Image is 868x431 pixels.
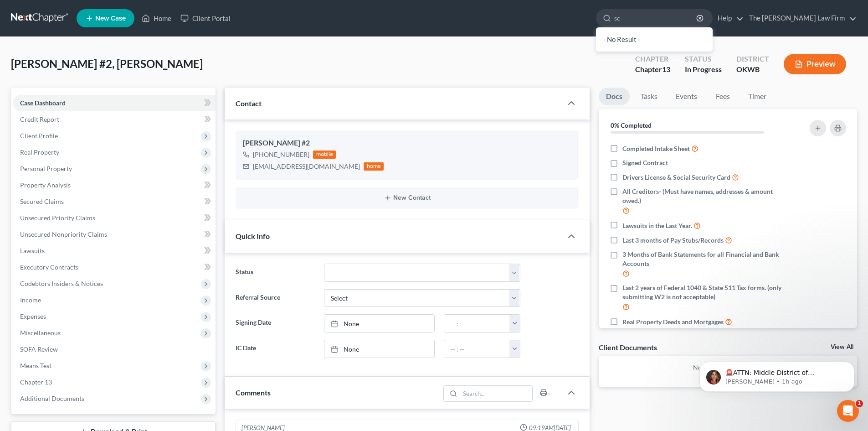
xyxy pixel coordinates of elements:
span: 3 Months of Bank Statements for all Financial and Bank Accounts [622,250,785,268]
iframe: Intercom notifications message [686,343,868,406]
a: Timer [741,88,774,105]
span: Drivers License & Social Security Card [622,173,730,182]
a: Events [668,88,704,105]
div: In Progress [685,64,722,75]
input: Search... [460,386,533,401]
span: Executory Contracts [20,263,78,271]
span: Unsecured Nonpriority Claims [20,230,107,238]
div: [PERSON_NAME] #2 [243,138,571,149]
span: Signed Contract [622,158,668,167]
label: IC Date [231,340,319,358]
span: 1 [856,400,863,407]
span: Property Analysis [20,181,71,189]
span: Chapter 13 [20,378,52,386]
div: Client Documents [599,343,657,352]
div: [PHONE_NUMBER] [253,150,309,159]
a: Property Analysis [13,177,216,193]
span: Quick Info [236,232,270,240]
a: Secured Claims [13,193,216,210]
span: Lawsuits in the Last Year. [622,221,692,230]
div: - No Result - [596,27,713,52]
p: No client documents yet. [606,363,850,372]
span: New Case [95,15,126,22]
div: Status [685,54,722,64]
a: Help [713,10,744,26]
a: Tasks [633,88,665,105]
a: Case Dashboard [13,95,216,111]
span: [PERSON_NAME] #2, [PERSON_NAME] [11,57,203,70]
iframe: Intercom live chat [837,400,859,422]
span: Expenses [20,312,46,320]
div: District [736,54,769,64]
a: Lawsuits [13,243,216,259]
div: OKWB [736,64,769,75]
span: Completed Intake Sheet [622,144,690,153]
a: The [PERSON_NAME] Law Firm [745,10,857,26]
a: Unsecured Nonpriority Claims [13,226,216,243]
label: Status [231,264,319,282]
a: None [324,315,434,332]
strong: 0% Completed [611,121,652,129]
span: Contact [236,99,262,108]
a: Docs [599,88,630,105]
span: Case Dashboard [20,99,66,107]
span: All Creditors- (Must have names, addresses & amount owed.) [622,187,785,205]
div: home [364,162,384,171]
span: Personal Property [20,165,72,172]
a: Unsecured Priority Claims [13,210,216,226]
a: Home [137,10,176,26]
a: Credit Report [13,111,216,128]
span: Means Test [20,362,51,369]
input: -- : -- [444,340,510,358]
input: -- : -- [444,315,510,332]
span: Real Property [20,148,59,156]
span: Client Profile [20,132,58,140]
a: None [324,340,434,358]
span: Lawsuits [20,247,45,254]
div: [EMAIL_ADDRESS][DOMAIN_NAME] [253,162,360,171]
div: mobile [313,151,336,159]
span: Real Property Deeds and Mortgages [622,317,724,327]
span: Additional Documents [20,395,84,402]
input: Search by name... [614,10,698,26]
div: Chapter [635,64,670,75]
button: New Contact [243,194,571,202]
span: Last 3 months of Pay Stubs/Records [622,236,724,245]
span: Comments [236,388,271,397]
a: Fees [708,88,737,105]
span: Codebtors Insiders & Notices [20,280,103,287]
span: SOFA Review [20,345,58,353]
label: Signing Date [231,314,319,332]
a: SOFA Review [13,341,216,358]
span: Income [20,296,41,304]
a: Executory Contracts [13,259,216,275]
span: Unsecured Priority Claims [20,214,95,222]
span: 13 [662,65,670,73]
div: Chapter [635,54,670,64]
span: Miscellaneous [20,329,61,337]
button: Preview [784,54,846,74]
span: Last 2 years of Federal 1040 & State 511 Tax forms. (only submitting W2 is not acceptable) [622,283,785,301]
span: Credit Report [20,115,59,123]
a: Client Portal [176,10,235,26]
label: Referral Source [231,289,319,307]
span: Secured Claims [20,197,64,205]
